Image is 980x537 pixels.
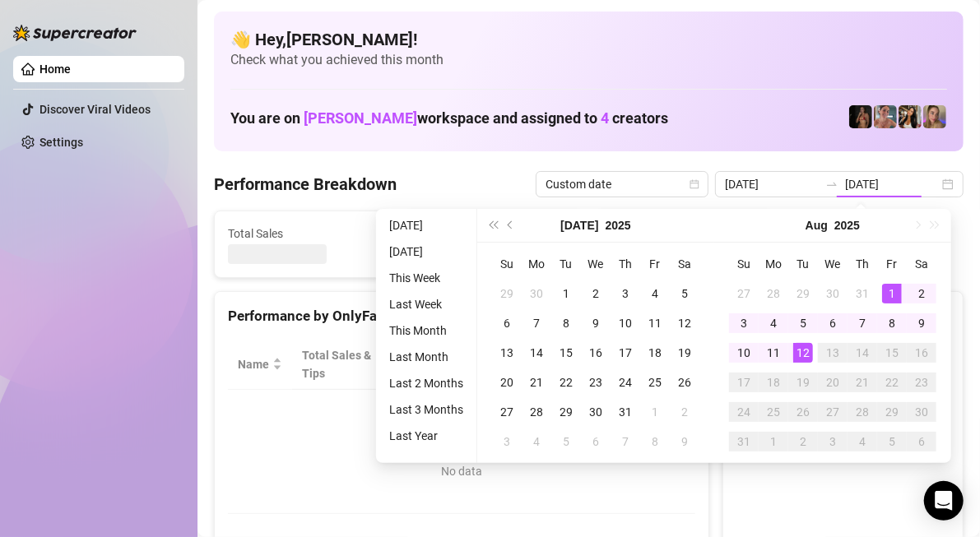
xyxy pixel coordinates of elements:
[586,340,695,390] th: Chat Conversion
[230,109,668,127] h1: You are on workspace and assigned to creators
[899,105,922,128] img: AdelDahan
[419,225,569,243] span: Active Chats
[924,481,964,521] div: Open Intercom Messenger
[39,136,83,149] a: Settings
[825,178,838,191] span: to
[502,340,586,390] th: Sales / Hour
[230,51,947,69] span: Check what you achieved this month
[736,305,950,327] div: Sales by OnlyFans Creator
[601,109,609,127] span: 4
[13,25,137,41] img: logo-BBDzfeDw.svg
[292,340,395,390] th: Total Sales & Tips
[923,105,946,128] img: Cherry
[304,109,417,127] span: [PERSON_NAME]
[238,355,269,373] span: Name
[825,178,838,191] span: swap-right
[690,179,699,189] span: calendar
[244,462,679,480] div: No data
[512,346,563,382] span: Sales / Hour
[874,105,897,128] img: Yarden
[725,175,819,193] input: Start date
[405,346,479,382] div: Est. Hours Worked
[302,346,372,382] span: Total Sales & Tips
[228,305,695,327] div: Performance by OnlyFans Creator
[214,173,397,196] h4: Performance Breakdown
[845,175,939,193] input: End date
[610,225,759,243] span: Messages Sent
[849,105,872,128] img: the_bohema
[39,62,71,76] a: Home
[230,28,947,51] h4: 👋 Hey, [PERSON_NAME] !
[228,225,378,243] span: Total Sales
[228,340,292,390] th: Name
[39,103,151,116] a: Discover Viral Videos
[596,346,672,382] span: Chat Conversion
[546,172,699,197] span: Custom date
